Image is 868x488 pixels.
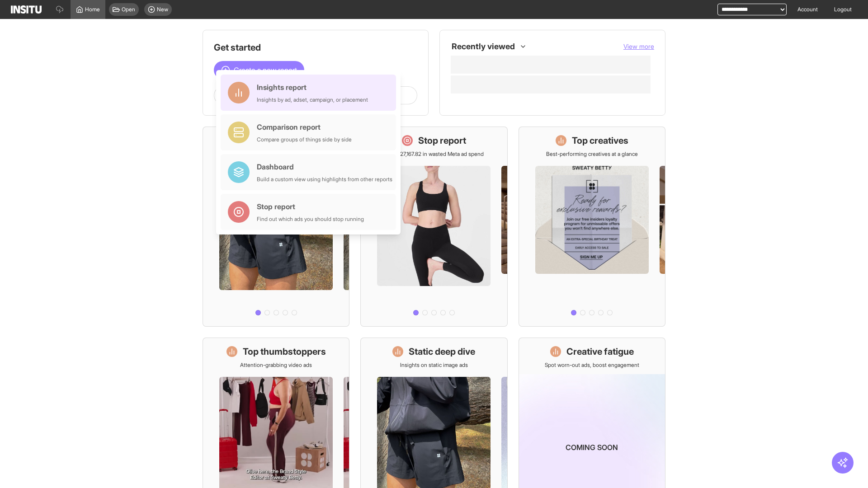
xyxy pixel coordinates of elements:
[157,6,168,13] span: New
[257,201,364,212] div: Stop report
[257,216,364,223] div: Find out which ads you should stop running
[234,65,297,75] span: Create a new report
[11,5,42,14] img: Logo
[384,150,484,158] p: Save £27,167.82 in wasted Meta ad spend
[546,150,638,158] p: Best-performing creatives at a glance
[360,127,507,327] a: Stop reportSave £27,167.82 in wasted Meta ad spend
[214,61,304,79] button: Create a new report
[257,122,352,132] div: Comparison report
[400,361,468,369] p: Insights on static image ads
[418,134,466,147] h1: Stop report
[240,361,312,369] p: Attention-grabbing video ads
[257,136,352,143] div: Compare groups of things side by side
[623,42,654,51] button: View more
[203,127,349,327] a: What's live nowSee all active ads instantly
[257,96,368,103] div: Insights by ad, adset, campaign, or placement
[572,134,628,147] h1: Top creatives
[214,41,417,54] h1: Get started
[243,345,326,358] h1: Top thumbstoppers
[85,6,100,13] span: Home
[257,82,368,93] div: Insights report
[519,127,665,327] a: Top creativesBest-performing creatives at a glance
[122,6,135,13] span: Open
[409,345,475,358] h1: Static deep dive
[623,42,654,50] span: View more
[257,161,392,172] div: Dashboard
[257,176,392,183] div: Build a custom view using highlights from other reports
